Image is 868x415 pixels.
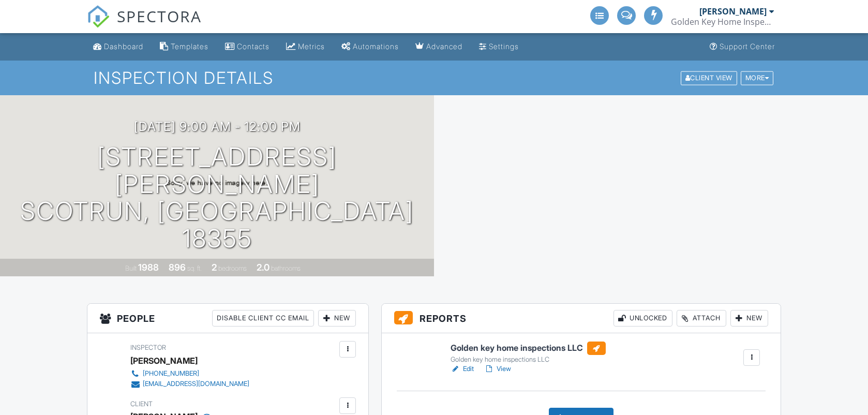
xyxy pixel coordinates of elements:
div: Client View [681,71,737,85]
h1: [STREET_ADDRESS][PERSON_NAME] SCOTRUN, [GEOGRAPHIC_DATA] 18355 [17,143,417,253]
div: 2 [212,262,217,273]
div: Support Center [720,42,775,51]
a: Advanced [411,37,467,56]
div: Golden Key Home Inspections, LLC [671,17,774,27]
h3: [DATE] 9:00 am - 12:00 pm [134,120,301,134]
div: 2.0 [257,262,270,273]
a: Client View [680,73,740,81]
div: 1988 [138,262,159,273]
span: SPECTORA [117,5,202,27]
div: Golden key home inspections LLC [451,355,606,364]
h3: Reports [382,304,781,333]
span: Built [125,264,137,272]
div: Disable Client CC Email [212,310,314,327]
a: Settings [475,37,523,56]
div: [PERSON_NAME] [699,6,767,17]
div: Unlocked [613,310,672,327]
a: [PHONE_NUMBER] [130,368,249,379]
a: Contacts [221,37,274,56]
a: [EMAIL_ADDRESS][DOMAIN_NAME] [130,379,249,389]
a: Support Center [706,37,779,56]
span: bathrooms [271,264,301,272]
img: The Best Home Inspection Software - Spectora [87,5,110,28]
div: [PERSON_NAME] [130,353,198,368]
div: [EMAIL_ADDRESS][DOMAIN_NAME] [143,380,249,388]
div: New [730,310,768,327]
span: Inspector [130,344,166,351]
a: SPECTORA [87,14,202,36]
span: bedrooms [218,264,247,272]
h1: Inspection Details [94,69,775,87]
div: Advanced [426,42,462,51]
div: More [741,71,774,85]
h3: People [87,304,368,333]
div: New [318,310,356,327]
a: Golden key home inspections LLC Golden key home inspections LLC [451,342,606,364]
a: Edit [451,364,474,374]
div: Automations [353,42,399,51]
span: sq. ft. [187,264,202,272]
h6: Golden key home inspections LLC [451,342,606,355]
div: Attach [677,310,726,327]
a: Dashboard [89,37,147,56]
a: Automations (Advanced) [337,37,403,56]
div: Contacts [237,42,270,51]
div: Metrics [298,42,325,51]
a: Metrics [282,37,329,56]
a: View [484,364,511,374]
div: 896 [169,262,186,273]
div: Templates [171,42,208,51]
div: Settings [489,42,519,51]
span: Client [130,400,153,408]
div: [PHONE_NUMBER] [143,369,199,378]
div: Dashboard [104,42,143,51]
a: Templates [156,37,213,56]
